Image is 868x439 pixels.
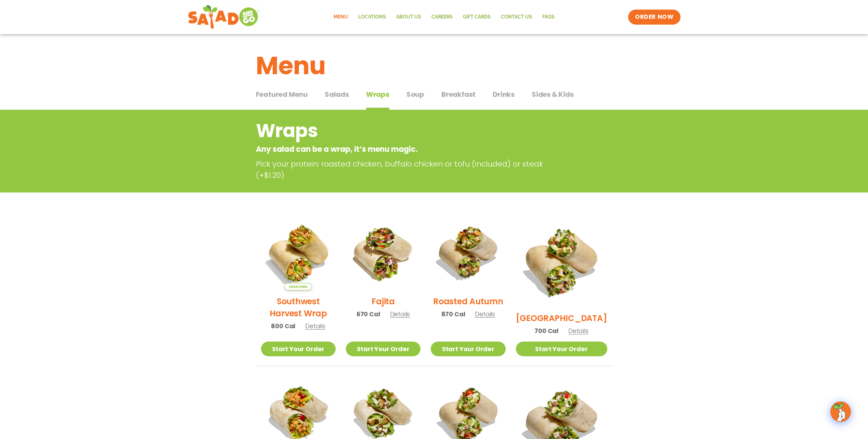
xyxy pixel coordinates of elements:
[441,89,476,99] span: Breakfast
[346,342,420,356] a: Start Your Order
[346,216,420,290] img: Product photo for Fajita Wrap
[256,117,557,145] h2: Wraps
[433,295,503,307] h2: Roasted Autumn
[353,9,391,25] a: Locations
[271,321,295,331] span: 800 Cal
[305,322,325,330] span: Details
[366,89,389,99] span: Wraps
[261,342,336,356] a: Start Your Order
[431,342,505,356] a: Start Your Order
[261,216,336,290] img: Product photo for Southwest Harvest Wrap
[256,158,560,181] p: Pick your protein: roasted chicken, buffalo chicken or tofu (included) or steak (+$1.20)
[284,283,312,290] span: Seasonal
[458,9,496,25] a: GIFT CARDS
[431,216,505,290] img: Product photo for Roasted Autumn Wrap
[537,9,560,25] a: FAQs
[516,312,607,324] h2: [GEOGRAPHIC_DATA]
[188,3,260,31] img: new-SAG-logo-768×292
[532,89,574,99] span: Sides & Kids
[441,309,465,319] span: 870 Cal
[568,327,588,335] span: Details
[256,89,308,99] span: Featured Menu
[534,326,558,335] span: 700 Cal
[256,144,557,155] p: Any salad can be a wrap, it’s menu magic.
[516,216,607,307] img: Product photo for BBQ Ranch Wrap
[372,295,395,307] h2: Fajita
[390,310,410,318] span: Details
[426,9,458,25] a: Careers
[516,342,607,356] a: Start Your Order
[256,47,612,84] h1: Menu
[493,89,515,99] span: Drinks
[261,295,336,319] h2: Southwest Harvest Wrap
[357,309,380,319] span: 670 Cal
[831,402,850,421] img: wpChatIcon
[256,87,612,110] div: Tabbed content
[406,89,424,99] span: Soup
[391,9,426,25] a: About Us
[328,9,560,25] nav: Menu
[325,89,349,99] span: Salads
[635,13,673,21] span: ORDER NOW
[628,10,680,25] a: ORDER NOW
[475,310,495,318] span: Details
[496,9,537,25] a: Contact Us
[328,9,353,25] a: Menu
